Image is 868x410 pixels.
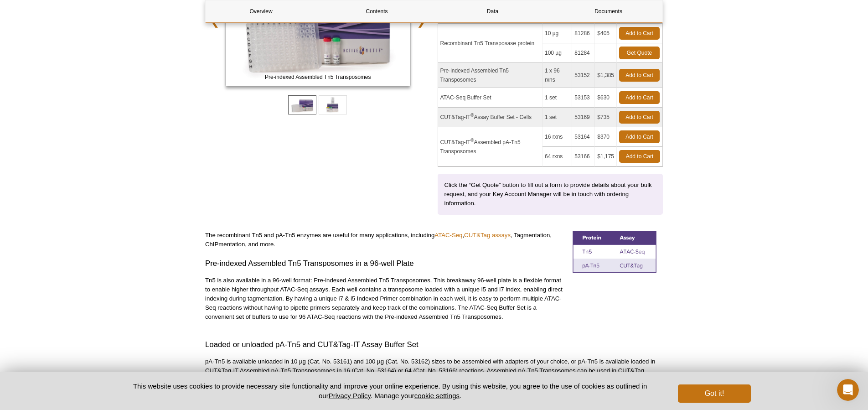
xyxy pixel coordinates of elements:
[572,127,595,147] td: 53164
[572,24,595,43] td: 81286
[595,88,617,108] td: $630
[470,113,474,118] sup: ®
[595,147,617,166] td: $1,175
[595,24,617,43] td: $405
[553,0,664,22] a: Documents
[438,63,542,88] td: Pre-indexed Assembled Tn5 Transposomes
[542,63,572,88] td: 1 x 96 rxns
[572,43,595,63] td: 81284
[437,0,548,22] a: Data
[595,63,617,88] td: $1,385
[572,88,595,108] td: 53153
[619,69,660,82] a: Add to Cart
[464,232,511,239] a: CUT&Tag assays
[438,108,542,127] td: CUT&Tag-IT Assay Buffer Set - Cells
[837,379,859,401] iframe: Intercom live chat
[542,147,572,166] td: 64 rxns
[438,88,542,108] td: ATAC-Seq Buffer Set
[542,24,572,43] td: 10 µg
[572,108,595,127] td: 53169
[542,108,572,127] td: 1 set
[444,181,656,208] p: Click the “Get Quote” button to fill out a form to provide details about your bulk request, and y...
[321,0,432,22] a: Contents
[205,258,566,269] h3: Pre-indexed Assembled Tn5 Transposomes in a 96-well Plate
[619,130,660,143] a: Add to Cart
[572,63,595,88] td: 53152
[572,147,595,166] td: 53166
[619,111,660,124] a: Add to Cart
[438,24,542,63] td: Recombinant Tn5 Transposase protein
[205,357,663,394] p: pA-Tn5 is available unloaded in 10 µg (Cat. No. 53161) and 100 µg (Cat. No. 53162) sizes to be as...
[619,47,660,59] a: Get Quote
[619,150,660,163] a: Add to Cart
[205,231,566,249] p: The recombinant Tn5 and pA-Tn5 enzymes are useful for many applications, including , , Tagmentati...
[678,384,751,403] button: Got it!
[573,231,656,273] img: Tn5 and pA-Tn5 comparison table
[619,27,660,40] a: Add to Cart
[205,339,663,350] h3: Loaded or unloaded pA-Tn5 and CUT&Tag-IT Assay Buffer Set
[595,127,617,147] td: $370
[206,0,316,22] a: Overview
[595,108,617,127] td: $735
[329,392,371,400] a: Privacy Policy
[542,43,572,63] td: 100 µg
[619,91,660,104] a: Add to Cart
[414,392,460,400] button: cookie settings
[117,381,663,400] p: This website uses cookies to provide necessary site functionality and improve your online experie...
[438,127,542,166] td: CUT&Tag-IT Assembled pA-Tn5 Transposomes
[227,73,408,82] span: Pre-indexed Assembled Tn5 Transposomes
[434,232,462,239] a: ATAC-Seq
[542,88,572,108] td: 1 set
[542,127,572,147] td: 16 rxns
[470,138,474,143] sup: ®
[205,276,566,322] p: Tn5 is also available in a 96-well format: Pre-indexed Assembled Tn5 Transposomes. This breakaway...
